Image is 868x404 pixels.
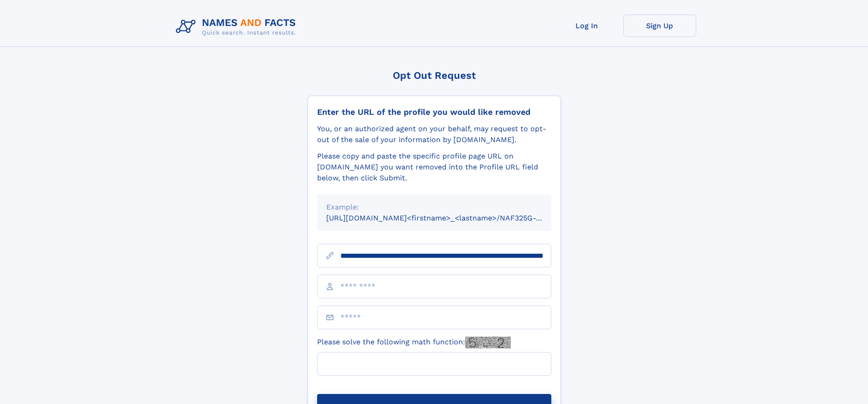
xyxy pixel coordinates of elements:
[317,123,551,145] div: You, or an authorized agent on your behalf, may request to opt-out of the sale of your informatio...
[308,70,561,81] div: Opt Out Request
[326,202,542,213] div: Example:
[317,151,551,184] div: Please copy and paste the specific profile page URL on [DOMAIN_NAME] you want removed into the Pr...
[317,337,511,348] label: Please solve the following math function:
[317,107,551,117] div: Enter the URL of the profile you would like removed
[623,15,696,37] a: Sign Up
[550,15,623,37] a: Log In
[172,15,303,39] img: Logo Names and Facts
[326,214,569,222] small: [URL][DOMAIN_NAME]<firstname>_<lastname>/NAF325G-xxxxxxxx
